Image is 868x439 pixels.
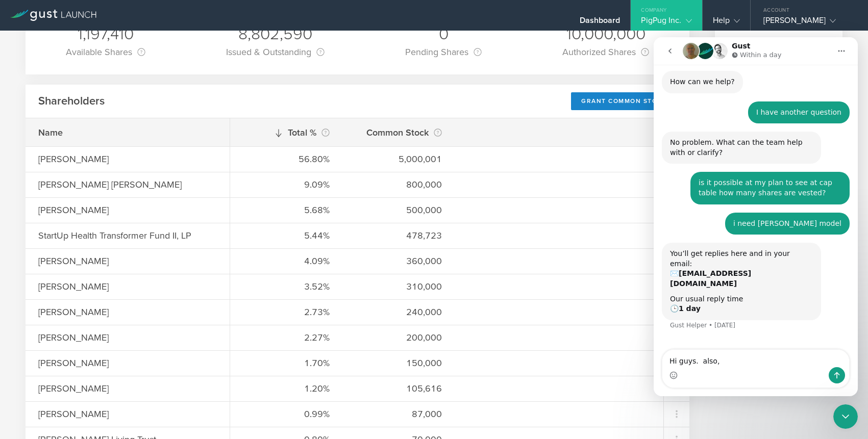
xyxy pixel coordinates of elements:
[355,152,442,166] div: 5,000,001
[580,15,621,31] div: Dashboard
[243,178,330,191] div: 9.09%
[243,254,330,268] div: 4.09%
[66,45,145,59] div: Available Shares
[38,254,217,268] div: [PERSON_NAME]
[243,382,330,395] div: 1.20%
[226,23,325,45] div: 8,802,590
[355,280,442,293] div: 310,000
[226,45,325,59] div: Issued & Outstanding
[38,152,217,166] div: [PERSON_NAME]
[355,356,442,370] div: 150,000
[355,305,442,319] div: 240,000
[38,178,217,191] div: [PERSON_NAME] [PERSON_NAME]
[243,407,330,421] div: 0.99%
[405,45,482,59] div: Pending Shares
[654,37,858,396] iframe: Intercom live chat
[38,407,217,421] div: [PERSON_NAME]
[405,23,482,45] div: 0
[243,152,330,166] div: 56.80%
[38,126,217,139] div: Name
[355,203,442,217] div: 500,000
[355,331,442,344] div: 200,000
[243,280,330,293] div: 3.52%
[713,15,740,31] div: Help
[243,356,330,370] div: 1.70%
[355,407,442,421] div: 87,000
[38,94,105,109] h2: Shareholders
[562,23,649,45] div: 10,000,000
[38,331,217,344] div: [PERSON_NAME]
[66,23,145,45] div: 1,197,410
[38,356,217,370] div: [PERSON_NAME]
[571,92,677,110] div: Grant Common Stock
[38,203,217,217] div: [PERSON_NAME]
[243,203,330,217] div: 5.68%
[355,229,442,242] div: 478,723
[38,229,217,242] div: StartUp Health Transformer Fund II, LP
[833,404,858,429] iframe: Intercom live chat
[243,331,330,344] div: 2.27%
[243,229,330,242] div: 5.44%
[355,254,442,268] div: 360,000
[355,178,442,191] div: 800,000
[38,280,217,293] div: [PERSON_NAME]
[763,15,850,31] div: [PERSON_NAME]
[243,305,330,319] div: 2.73%
[562,45,649,59] div: Authorized Shares
[38,382,217,395] div: [PERSON_NAME]
[641,15,691,31] div: PigPug Inc.
[243,125,330,140] div: Total %
[355,382,442,395] div: 105,616
[38,305,217,319] div: [PERSON_NAME]
[355,125,442,140] div: Common Stock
